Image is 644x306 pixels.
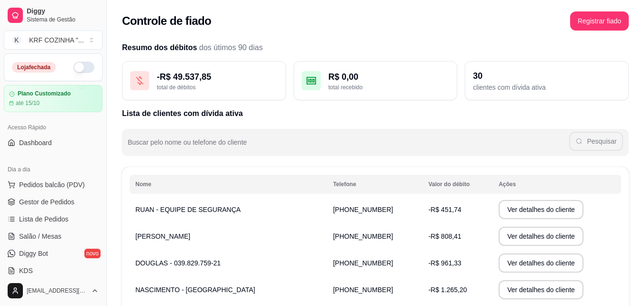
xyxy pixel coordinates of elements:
[4,120,102,135] div: Acesso Rápido
[27,7,99,16] span: Diggy
[135,286,255,294] span: NASCIMENTO - [GEOGRAPHIC_DATA]
[19,197,74,207] span: Gestor de Pedidos
[27,16,99,23] span: Sistema de Gestão
[333,206,393,213] span: [PHONE_NUMBER]
[333,232,393,240] span: [PHONE_NUMBER]
[157,70,278,84] div: - R$ 49.537,85
[4,279,102,302] button: [EMAIL_ADDRESS][DOMAIN_NAME]
[473,69,621,83] div: 30
[499,200,583,219] button: Ver detalhes do cliente
[4,177,102,192] button: Pedidos balcão (PDV)
[135,259,221,267] span: DOUGLAS - 039.829.759-21
[122,42,629,53] h2: Resumo dos débitos
[4,31,102,50] button: Select a team
[135,206,241,213] span: RUAN - EQUIPE DE SEGURANÇA
[333,259,393,267] span: [PHONE_NUMBER]
[429,206,461,213] span: -R$ 451,74
[4,246,102,261] a: Diggy Botnovo
[493,175,621,194] th: Ações
[135,232,190,240] span: [PERSON_NAME]
[19,180,85,190] span: Pedidos balcão (PDV)
[423,175,493,194] th: Valor do débito
[499,280,583,299] button: Ver detalhes do cliente
[29,35,84,45] div: KRF COZINHA " ...
[4,162,102,177] div: Dia a dia
[333,286,393,294] span: [PHONE_NUMBER]
[12,62,56,73] div: Loja fechada
[4,85,102,112] a: Plano Customizadoaté 15/10
[19,249,48,258] span: Diggy Bot
[27,287,87,295] span: [EMAIL_ADDRESS][DOMAIN_NAME]
[157,84,278,91] div: total de débitos
[570,11,629,31] button: Registrar fiado
[16,99,40,107] article: até 15/10
[429,232,461,240] span: -R$ 808,41
[4,211,102,227] a: Lista de Pedidos
[328,70,450,84] div: R$ 0,00
[327,175,423,194] th: Telefone
[429,286,467,294] span: -R$ 1.265,20
[4,194,102,210] a: Gestor de Pedidos
[429,259,461,267] span: -R$ 961,33
[122,108,629,119] h2: Lista de clientes com dívida ativa
[19,232,61,241] span: Salão / Mesas
[499,227,583,246] button: Ver detalhes do cliente
[328,84,450,91] div: total recebido
[19,266,33,275] span: KDS
[4,229,102,244] a: Salão / Mesas
[19,138,52,148] span: Dashboard
[128,141,569,151] input: Buscar pelo nome ou telefone do cliente
[199,43,263,52] span: dos útimos 90 dias
[122,13,211,29] h2: Controle de fiado
[18,90,71,97] article: Plano Customizado
[499,253,583,273] button: Ver detalhes do cliente
[4,135,102,150] a: Dashboard
[73,62,94,73] button: Alterar Status
[12,35,21,45] span: K
[19,214,69,224] span: Lista de Pedidos
[473,83,621,92] div: clientes com dívida ativa
[4,263,102,278] a: KDS
[4,4,102,27] a: DiggySistema de Gestão
[130,175,327,194] th: Nome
